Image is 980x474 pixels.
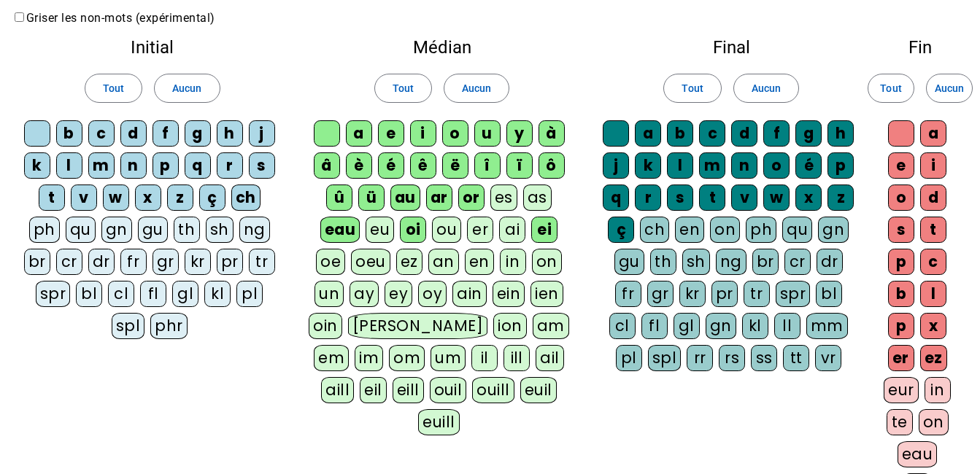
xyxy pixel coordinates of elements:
div: b [56,120,82,147]
div: kr [679,281,706,307]
div: kl [742,313,768,339]
div: om [389,345,425,371]
div: v [71,184,97,211]
div: on [710,217,740,243]
div: ei [531,217,557,243]
div: ss [751,345,777,371]
div: ô [539,152,565,179]
button: Aucun [926,74,973,103]
div: ouill [472,377,514,403]
div: g [795,120,822,147]
div: g [185,120,211,147]
button: Aucun [444,74,509,103]
div: a [346,120,372,147]
div: pr [217,249,243,275]
div: ail [536,345,564,371]
div: t [39,184,65,211]
div: bl [76,281,102,307]
div: p [827,152,854,179]
div: tr [744,281,770,307]
div: ouil [430,377,467,403]
div: gl [674,313,700,339]
div: ar [426,184,452,211]
div: e [888,152,914,179]
div: dr [88,249,115,275]
div: ï [506,152,533,179]
div: in [500,249,526,275]
div: à [539,120,565,147]
div: rs [719,345,745,371]
div: fr [120,249,147,275]
div: or [458,184,485,211]
div: eill [393,377,424,403]
div: x [795,184,822,211]
div: f [153,120,179,147]
div: bl [816,281,842,307]
div: fl [641,313,668,339]
div: j [603,152,629,179]
div: l [920,281,946,307]
div: ll [774,313,800,339]
div: z [827,184,854,211]
div: gn [706,313,736,339]
div: e [378,120,404,147]
div: p [153,152,179,179]
div: a [920,120,946,147]
div: am [533,313,569,339]
h2: Initial [23,39,281,56]
div: gl [172,281,198,307]
div: i [920,152,946,179]
div: m [88,152,115,179]
div: â [314,152,340,179]
div: ai [499,217,525,243]
div: on [532,249,562,275]
div: er [467,217,493,243]
div: eau [898,441,938,467]
div: h [827,120,854,147]
div: é [378,152,404,179]
div: s [888,217,914,243]
div: y [506,120,533,147]
div: spl [112,313,145,339]
div: in [925,377,951,403]
div: m [699,152,725,179]
div: eau [320,217,360,243]
div: ill [503,345,530,371]
button: Tout [663,74,721,103]
div: eur [884,377,919,403]
div: d [120,120,147,147]
div: euill [418,409,459,435]
button: Tout [374,74,432,103]
div: ng [716,249,746,275]
div: ph [29,217,60,243]
div: o [888,184,914,211]
div: ay [350,281,379,307]
span: Aucun [935,79,964,97]
div: em [314,345,349,371]
div: ou [432,217,461,243]
div: x [920,313,946,339]
div: an [428,249,459,275]
div: spr [36,281,71,307]
div: k [635,152,661,179]
button: Tout [85,74,142,103]
div: gu [614,249,644,275]
span: Aucun [462,79,491,97]
div: oi [400,217,426,243]
div: l [667,152,693,179]
div: en [675,217,704,243]
div: b [888,281,914,307]
div: ey [385,281,412,307]
div: th [650,249,676,275]
div: p [888,249,914,275]
div: d [731,120,757,147]
div: j [249,120,275,147]
div: ê [410,152,436,179]
div: t [699,184,725,211]
div: o [442,120,468,147]
div: aill [321,377,354,403]
div: cr [784,249,811,275]
span: Tout [393,79,414,97]
button: Aucun [154,74,220,103]
span: Aucun [752,79,781,97]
